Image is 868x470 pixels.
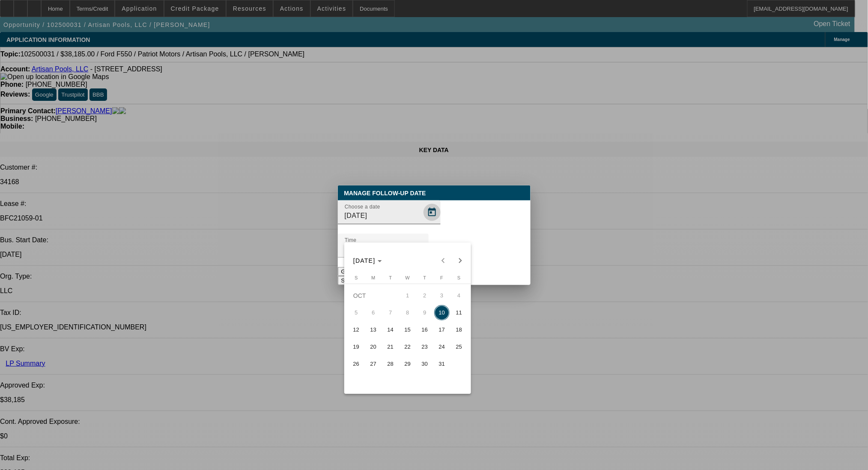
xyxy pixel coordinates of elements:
button: October 22, 2025 [399,338,416,355]
button: October 5, 2025 [348,304,365,321]
button: Choose month and year [350,253,385,268]
button: October 13, 2025 [365,321,382,338]
span: S [355,275,358,280]
span: 1 [400,288,415,303]
span: 2 [417,288,433,303]
span: 20 [366,339,381,355]
button: October 21, 2025 [382,338,399,355]
span: 11 [451,305,467,320]
button: October 20, 2025 [365,338,382,355]
span: 6 [366,305,381,320]
span: [DATE] [353,257,376,264]
span: 27 [366,356,381,372]
button: October 8, 2025 [399,304,416,321]
button: October 30, 2025 [416,355,433,373]
span: 15 [400,322,415,338]
button: October 4, 2025 [450,287,468,304]
button: October 1, 2025 [399,287,416,304]
button: October 26, 2025 [348,355,365,373]
span: 22 [400,339,415,355]
span: 31 [434,356,450,372]
span: 26 [349,356,364,372]
button: October 6, 2025 [365,304,382,321]
span: 8 [400,305,415,320]
span: W [406,275,410,280]
button: October 10, 2025 [433,304,450,321]
button: October 11, 2025 [450,304,468,321]
span: 10 [434,305,450,320]
span: S [457,275,460,280]
span: 13 [366,322,381,338]
span: 21 [383,339,398,355]
button: October 19, 2025 [348,338,365,355]
button: October 18, 2025 [450,321,468,338]
button: October 14, 2025 [382,321,399,338]
button: October 17, 2025 [433,321,450,338]
span: 23 [417,339,433,355]
button: Next month [452,252,469,269]
span: 25 [451,339,467,355]
span: T [389,275,392,280]
span: 9 [417,305,433,320]
span: 3 [434,288,450,303]
span: 18 [451,322,467,338]
span: 24 [434,339,450,355]
span: 5 [349,305,364,320]
span: 14 [383,322,398,338]
span: F [440,275,443,280]
span: 4 [451,288,467,303]
button: October 23, 2025 [416,338,433,355]
span: 30 [417,356,433,372]
span: 7 [383,305,398,320]
span: 28 [383,356,398,372]
button: October 27, 2025 [365,355,382,373]
td: OCT [348,287,399,304]
span: M [371,275,375,280]
button: October 7, 2025 [382,304,399,321]
span: 29 [400,356,415,372]
button: October 3, 2025 [433,287,450,304]
button: October 25, 2025 [450,338,468,355]
button: October 9, 2025 [416,304,433,321]
span: T [423,275,426,280]
button: October 16, 2025 [416,321,433,338]
button: October 24, 2025 [433,338,450,355]
button: October 28, 2025 [382,355,399,373]
span: 12 [349,322,364,338]
span: 17 [434,322,450,338]
span: 19 [349,339,364,355]
button: October 2, 2025 [416,287,433,304]
button: October 29, 2025 [399,355,416,373]
button: October 31, 2025 [433,355,450,373]
span: 16 [417,322,433,338]
button: October 12, 2025 [348,321,365,338]
button: October 15, 2025 [399,321,416,338]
